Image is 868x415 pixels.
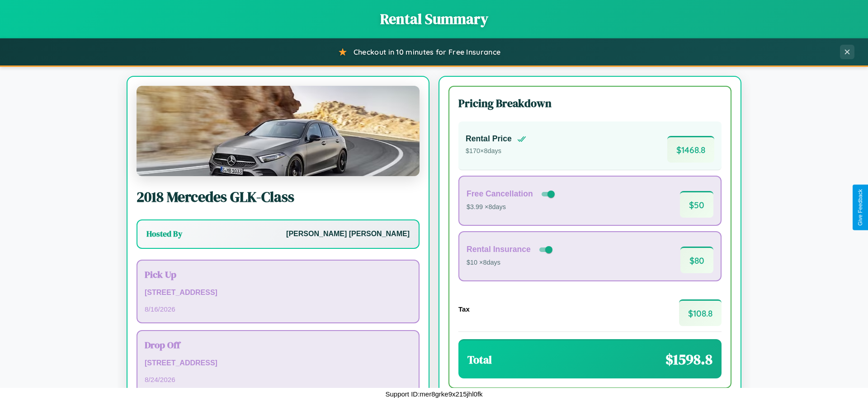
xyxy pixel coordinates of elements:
[145,338,411,351] h3: Drop Off
[145,357,411,370] p: [STREET_ADDRESS]
[354,47,500,56] span: Checkout in 10 minutes for Free Insurance
[385,388,482,400] p: Support ID: mer8grke9x215jhl0fk
[458,305,470,313] h4: Tax
[467,245,531,254] h4: Rental Insurance
[667,136,714,163] span: $ 1468.8
[145,303,411,315] p: 8 / 16 / 2026
[680,191,713,218] span: $ 50
[679,299,722,326] span: $ 108.8
[286,228,410,241] p: [PERSON_NAME] [PERSON_NAME]
[9,9,859,29] h1: Rental Summary
[467,257,554,269] p: $10 × 8 days
[467,352,492,367] h3: Total
[145,268,411,281] h3: Pick Up
[466,134,512,144] h4: Rental Price
[137,86,420,176] img: Mercedes GLK-Class
[458,96,722,111] h3: Pricing Breakdown
[680,247,713,273] span: $ 80
[137,187,420,207] h2: 2018 Mercedes GLK-Class
[145,286,411,299] p: [STREET_ADDRESS]
[467,189,533,199] h4: Free Cancellation
[146,228,182,239] h3: Hosted By
[467,201,557,213] p: $3.99 × 8 days
[665,350,712,369] span: $ 1598.8
[857,189,863,226] div: Give Feedback
[466,145,526,157] p: $ 170 × 8 days
[145,373,411,386] p: 8 / 24 / 2026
